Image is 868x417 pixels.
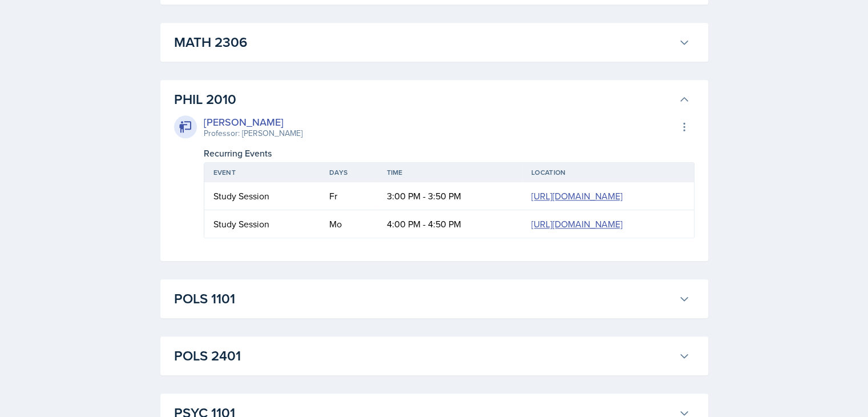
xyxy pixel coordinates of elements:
td: Mo [320,210,377,238]
th: Days [320,163,377,182]
div: [PERSON_NAME] [204,114,302,130]
div: Study Session [213,189,311,203]
div: Study Session [213,217,311,231]
button: MATH 2306 [172,30,692,55]
th: Location [522,163,694,182]
button: PHIL 2010 [172,87,692,112]
td: 4:00 PM - 4:50 PM [377,210,522,238]
h3: PHIL 2010 [174,89,674,110]
button: POLS 2401 [172,343,692,368]
th: Event [204,163,320,182]
th: Time [377,163,522,182]
a: [URL][DOMAIN_NAME] [531,190,623,202]
h3: MATH 2306 [174,32,674,53]
a: [URL][DOMAIN_NAME] [531,218,623,230]
div: Recurring Events [204,146,695,160]
h3: POLS 1101 [174,288,674,309]
div: Professor: [PERSON_NAME] [204,127,302,139]
td: 3:00 PM - 3:50 PM [377,182,522,210]
button: POLS 1101 [172,286,692,311]
td: Fr [320,182,377,210]
h3: POLS 2401 [174,346,674,366]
